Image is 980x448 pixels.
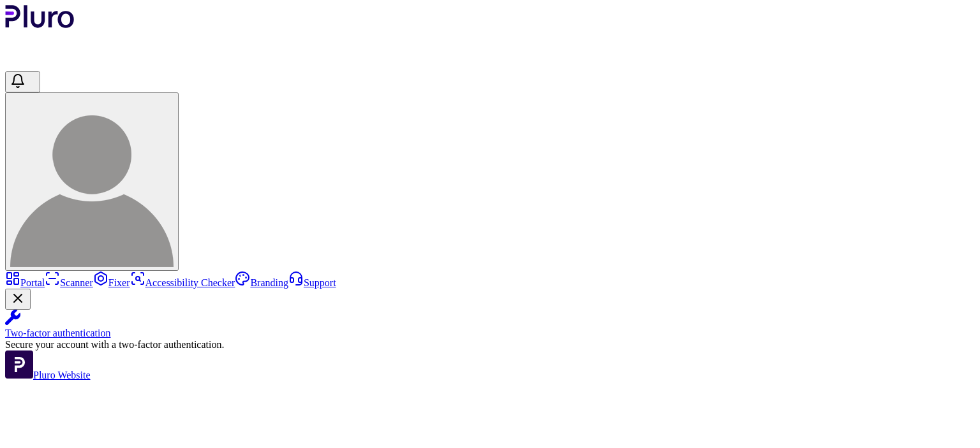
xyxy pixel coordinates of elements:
[10,104,174,267] img: פרקין עדי
[45,277,93,288] a: Scanner
[5,71,40,92] button: Open notifications, you have 382 new notifications
[5,328,975,339] div: Two-factor authentication
[5,92,179,271] button: פרקין עדי
[5,370,91,380] a: Open Pluro Website
[288,277,336,288] a: Support
[5,277,45,288] a: Portal
[235,277,288,288] a: Branding
[5,19,75,30] a: Logo
[5,271,975,381] aside: Sidebar menu
[5,310,975,339] a: Two-factor authentication
[93,277,130,288] a: Fixer
[130,277,235,288] a: Accessibility Checker
[5,289,31,310] button: Close Two-factor authentication notification
[5,339,975,350] div: Secure your account with a two-factor authentication.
